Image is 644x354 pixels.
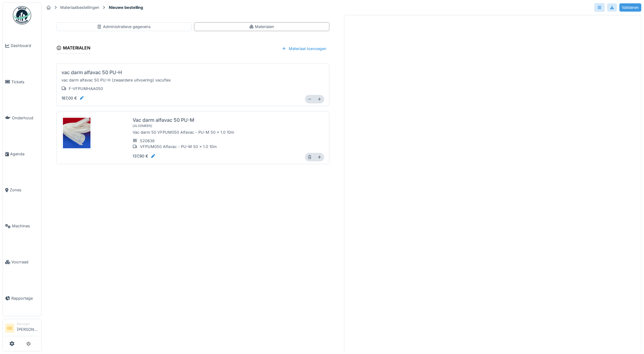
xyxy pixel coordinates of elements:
[56,43,91,54] div: Materialen
[249,24,274,30] div: Materialen
[61,69,122,76] div: vac darm alfavac 50 PU-H
[279,44,329,53] div: Materiaal toevoegen
[61,86,103,92] div: F-VFPUMHAA050
[61,76,300,84] div: vac darm alfavac 50 PU-H (zwaardere uitvoering) vacuflex
[3,64,41,100] a: Tickets
[10,151,39,157] span: Agenda
[13,6,31,24] img: Badge_color-CXgf-gQk.svg
[133,124,152,128] div: [ ALGEMEEN ]
[106,5,145,10] strong: Nieuwe bestelling
[3,100,41,136] a: Onderhoud
[63,118,90,148] img: nf0m2og11zzgekg7fq4zcbkqvqx4
[11,79,39,85] span: Tickets
[133,144,217,150] div: VFPUM050 Alfavac - PU-M 50 x 1.0 10m
[620,3,642,12] div: Valideren
[17,322,39,335] li: [PERSON_NAME]
[11,295,39,301] span: Rapportage
[133,128,300,136] div: Vac darm 50 VFPUM050 Alfavac - PU-M 50 x 1.0 10m
[5,322,39,336] a: GE Manager[PERSON_NAME]
[3,244,41,280] a: Voorraad
[3,28,41,64] a: Dashboard
[11,259,39,265] span: Voorraad
[60,5,99,10] div: Materiaalbestellingen
[12,223,39,229] span: Machines
[133,116,194,124] div: Vac darm alfavac 50 PU-M
[3,208,41,244] a: Machines
[3,280,41,316] a: Rapportage
[17,322,39,326] div: Manager
[3,136,41,172] a: Agenda
[61,95,84,101] div: 187,00 €
[133,138,217,144] div: 520836
[3,172,41,208] a: Zones
[12,115,39,121] span: Onderhoud
[10,187,39,193] span: Zones
[11,43,39,49] span: Dashboard
[133,153,156,159] div: 137,90 €
[5,324,14,333] li: GE
[97,24,151,30] div: Administratieve gegevens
